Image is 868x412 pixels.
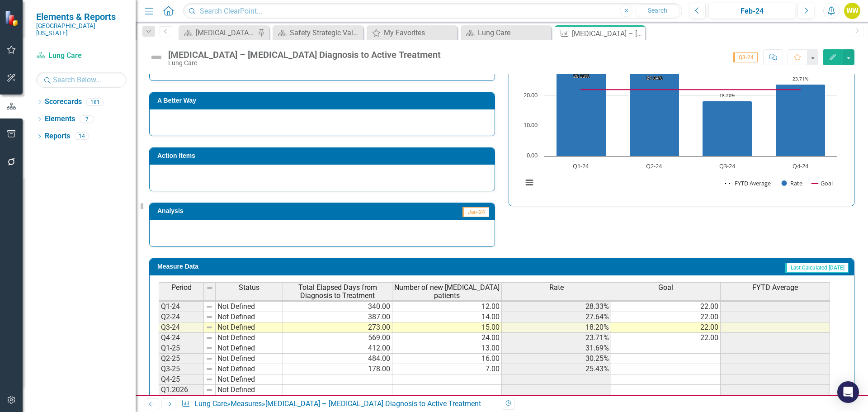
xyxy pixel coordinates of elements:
text: 28.33% [573,73,589,79]
path: Q2-24, 27.64285714. Rate. [630,72,679,156]
span: Period [171,284,192,292]
div: Chart. Highcharts interactive chart. [518,61,845,197]
h3: Measure Data [157,263,428,270]
button: Show Goal [811,179,833,187]
td: Not Defined [216,343,283,354]
td: Not Defined [216,312,283,322]
img: Not Defined [149,50,164,65]
td: 24.00 [392,333,502,343]
text: 0.00 [527,151,538,159]
span: Last Calculated [DATE] [785,263,849,273]
a: Safety Strategic Value Dashboard [275,27,361,38]
text: 27.64% [646,75,662,81]
img: 8DAGhfEEPCf229AAAAAElFTkSuQmCC [206,345,213,352]
img: 8DAGhfEEPCf229AAAAAElFTkSuQmCC [206,376,213,383]
a: Lung Care [194,399,227,408]
img: 8DAGhfEEPCf229AAAAAElFTkSuQmCC [206,386,213,393]
span: Search [648,7,667,14]
button: Show Rate [782,179,802,187]
span: Number of new [MEDICAL_DATA] patients [394,284,500,299]
td: 13.00 [392,343,502,354]
td: Not Defined [216,364,283,374]
path: Q3-24, 18.2. Rate. [703,101,752,156]
text: 23.71% [793,76,808,82]
div: Open Intercom Messenger [837,381,859,403]
button: View chart menu, Chart [523,176,536,189]
text: 20.00 [524,91,538,99]
span: Rate [549,284,564,292]
td: Q1-24 [159,302,204,312]
span: Q3-24 [733,52,758,62]
img: 8DAGhfEEPCf229AAAAAElFTkSuQmCC [206,365,213,373]
img: 8DAGhfEEPCf229AAAAAElFTkSuQmCC [206,355,213,362]
text: 10.00 [524,121,538,129]
button: Feb-24 [708,3,795,19]
svg: Interactive chart [518,61,841,197]
div: [MEDICAL_DATA] – [MEDICAL_DATA] Diagnosis to Active Treatment [265,399,481,408]
img: 8DAGhfEEPCf229AAAAAElFTkSuQmCC [206,324,213,331]
path: Q1-24, 28.33333333. Rate. [557,71,606,156]
a: [MEDICAL_DATA] Services and Infusion Dashboard [181,27,255,38]
td: Q1-25 [159,343,204,354]
a: My Favorites [369,27,455,38]
h3: Action Items [157,152,490,159]
a: Elements [45,114,75,124]
td: 22.00 [611,333,721,343]
td: Q3-24 [159,322,204,333]
input: Search Below... [36,72,127,88]
td: Q4-25 [159,374,204,385]
a: Lung Care [463,27,549,38]
a: Reports [45,131,70,142]
div: [MEDICAL_DATA] – [MEDICAL_DATA] Diagnosis to Active Treatment [168,50,441,60]
div: Lung Care [168,60,441,66]
span: Status [239,284,259,292]
div: Lung Care [478,27,549,38]
text: Q2-24 [646,162,662,170]
input: Search ClearPoint... [183,3,682,19]
text: Q1-24 [573,162,589,170]
img: 8DAGhfEEPCf229AAAAAElFTkSuQmCC [206,303,213,310]
td: 273.00 [283,322,392,333]
td: 31.69% [502,343,611,354]
div: 181 [86,98,104,106]
button: Search [635,5,680,17]
td: 340.00 [283,302,392,312]
div: 7 [80,115,94,123]
div: My Favorites [384,27,455,38]
td: 178.00 [283,364,392,374]
td: 23.71% [502,333,611,343]
img: 8DAGhfEEPCf229AAAAAElFTkSuQmCC [206,334,213,341]
td: 25.43% [502,364,611,374]
span: Jan-24 [462,207,489,217]
td: Not Defined [216,354,283,364]
td: 484.00 [283,354,392,364]
small: [GEOGRAPHIC_DATA][US_STATE] [36,22,127,37]
div: » » [181,399,495,409]
g: Rate, series 2 of 3. Bar series with 4 bars. [557,71,826,156]
a: Measures [231,399,262,408]
button: WW [844,3,860,19]
img: 8DAGhfEEPCf229AAAAAElFTkSuQmCC [206,313,213,321]
td: Not Defined [216,333,283,343]
td: Not Defined [216,322,283,333]
td: 7.00 [392,364,502,374]
td: Q1.2026 [159,385,204,395]
td: 28.33% [502,302,611,312]
div: [MEDICAL_DATA] – [MEDICAL_DATA] Diagnosis to Active Treatment [572,28,643,39]
td: Not Defined [216,302,283,312]
td: Q2-24 [159,312,204,322]
button: Show FYTD Average [725,179,772,187]
img: 8DAGhfEEPCf229AAAAAElFTkSuQmCC [206,284,213,292]
td: Not Defined [216,374,283,385]
span: Goal [658,284,673,292]
h3: Analysis [157,208,319,214]
td: 15.00 [392,322,502,333]
div: [MEDICAL_DATA] Services and Infusion Dashboard [196,27,255,38]
td: 387.00 [283,312,392,322]
td: Q2-25 [159,354,204,364]
a: Lung Care [36,51,127,61]
img: ClearPoint Strategy [4,9,21,26]
text: 18.20% [719,92,735,99]
div: Feb-24 [712,6,792,17]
